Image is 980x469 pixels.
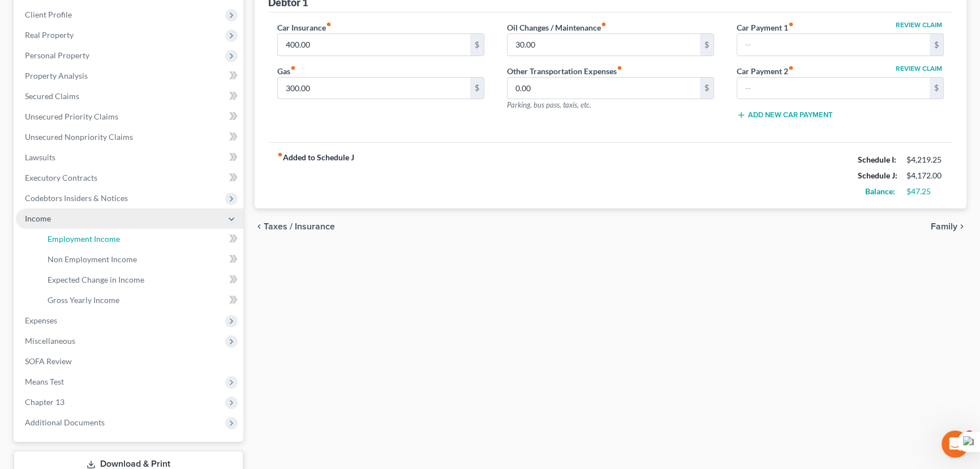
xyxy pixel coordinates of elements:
[255,222,264,231] i: chevron_left
[277,65,296,77] label: Gas
[601,22,607,27] i: fiber_manual_record
[277,152,354,199] strong: Added to Schedule J
[470,78,484,99] div: $
[25,315,57,325] span: Expenses
[38,229,243,249] a: Employment Income
[277,152,283,157] i: fiber_manual_record
[38,270,243,290] a: Expected Change in Income
[25,112,118,121] span: Unsecured Priority Claims
[278,78,470,99] input: --
[16,351,243,372] a: SOFA Review
[25,356,72,366] span: SOFA Review
[617,65,622,71] i: fiber_manual_record
[965,430,974,440] span: 3
[16,168,243,188] a: Executory Contracts
[737,78,930,99] input: --
[894,22,944,28] button: Review Claim
[16,127,243,147] a: Unsecured Nonpriority Claims
[278,34,470,56] input: --
[906,154,944,165] div: $4,219.25
[25,214,51,223] span: Income
[930,78,943,99] div: $
[906,186,944,197] div: $47.25
[16,86,243,106] a: Secured Claims
[858,155,896,164] strong: Schedule I:
[700,78,713,99] div: $
[930,34,943,56] div: $
[788,65,794,71] i: fiber_manual_record
[858,170,897,180] strong: Schedule J:
[16,106,243,127] a: Unsecured Priority Claims
[865,186,895,196] strong: Balance:
[16,147,243,168] a: Lawsuits
[906,170,944,181] div: $4,172.00
[507,100,591,109] span: Parking, bus pass, taxis, etc.
[25,397,65,407] span: Chapter 13
[507,65,622,77] label: Other Transportation Expenses
[470,34,484,56] div: $
[737,22,794,33] label: Car Payment 1
[16,66,243,86] a: Property Analysis
[25,10,72,19] span: Client Profile
[48,275,144,284] span: Expected Change in Income
[255,222,335,231] button: chevron_left Taxes / Insurance
[48,234,120,244] span: Employment Income
[700,34,713,56] div: $
[894,65,944,72] button: Review Claim
[508,34,700,56] input: --
[38,290,243,310] a: Gross Yearly Income
[25,91,79,101] span: Secured Claims
[508,78,700,99] input: --
[25,30,74,40] span: Real Property
[277,22,332,33] label: Car Insurance
[931,222,966,231] button: Family chevron_right
[38,249,243,270] a: Non Employment Income
[25,132,133,142] span: Unsecured Nonpriority Claims
[507,22,607,33] label: Oil Changes / Maintenance
[25,193,128,203] span: Codebtors Insiders & Notices
[25,152,55,162] span: Lawsuits
[25,377,64,386] span: Means Test
[25,50,89,60] span: Personal Property
[326,22,332,27] i: fiber_manual_record
[931,222,957,231] span: Family
[788,22,794,27] i: fiber_manual_record
[25,336,75,346] span: Miscellaneous
[25,417,105,427] span: Additional Documents
[737,34,930,56] input: --
[942,430,969,458] iframe: Intercom live chat
[957,222,966,231] i: chevron_right
[264,222,335,231] span: Taxes / Insurance
[25,71,88,80] span: Property Analysis
[48,254,137,264] span: Non Employment Income
[290,65,296,71] i: fiber_manual_record
[48,295,119,305] span: Gross Yearly Income
[25,173,97,182] span: Executory Contracts
[737,110,833,120] button: Add New Car Payment
[737,65,794,77] label: Car Payment 2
